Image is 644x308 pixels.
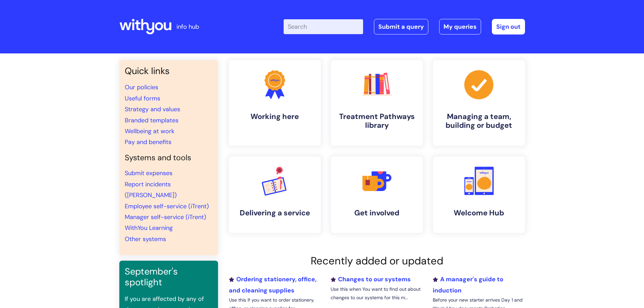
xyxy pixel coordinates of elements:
[284,19,363,34] input: Search
[125,180,177,199] a: Report incidents ([PERSON_NAME])
[125,266,213,288] h3: September's spotlight
[438,112,520,130] h4: Managing a team, building or budget
[125,116,178,124] a: Branded templates
[229,275,316,294] a: Ordering stationery, office, and cleaning supplies
[229,157,321,233] a: Delivering a service
[336,209,418,217] h4: Get involved
[331,157,423,233] a: Get involved
[125,202,209,210] a: Employee self-service (iTrent)
[438,209,520,217] h4: Welcome Hub
[492,19,525,34] a: Sign out
[125,66,213,76] h3: Quick links
[331,275,411,283] a: Changes to our systems
[331,60,423,146] a: Treatment Pathways library
[125,127,174,135] a: Wellbeing at work
[336,112,418,130] h4: Treatment Pathways library
[125,83,158,91] a: Our policies
[125,153,213,163] h4: Systems and tools
[433,60,525,146] a: Managing a team, building or budget
[433,275,503,294] a: A manager's guide to induction
[125,224,173,232] a: WithYou Learning
[234,112,315,121] h4: Working here
[229,255,525,267] h2: Recently added or updated
[125,105,180,113] a: Strategy and values
[229,60,321,146] a: Working here
[374,19,428,34] a: Submit a query
[125,94,160,102] a: Useful forms
[439,19,481,34] a: My queries
[125,213,206,221] a: Manager self-service (iTrent)
[284,19,525,34] div: | -
[234,209,315,217] h4: Delivering a service
[125,169,172,177] a: Submit expenses
[125,235,166,243] a: Other systems
[125,138,171,146] a: Pay and benefits
[331,285,423,302] p: Use this when You want to find out about changes to our systems for this m...
[433,157,525,233] a: Welcome Hub
[176,21,199,32] p: info hub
